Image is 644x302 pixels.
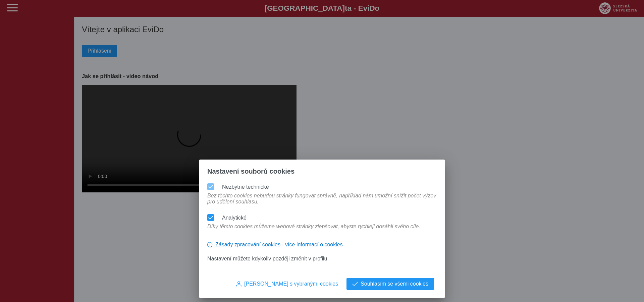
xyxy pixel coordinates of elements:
[346,278,434,290] button: Souhlasím se všemi cookies
[207,239,343,250] button: Zásady zpracování cookies - více informací o cookies
[361,281,428,287] span: Souhlasím se všemi cookies
[205,224,423,236] div: Díky těmto cookies můžeme webové stránky zlepšovat, abyste rychleji dosáhli svého cíle.
[207,168,294,175] span: Nastavení souborů cookies
[207,244,343,250] a: Zásady zpracování cookies - více informací o cookies
[215,242,343,248] span: Zásady zpracování cookies - více informací o cookies
[222,184,269,190] label: Nezbytné technické
[244,281,338,287] span: [PERSON_NAME] s vybranými cookies
[207,256,437,262] p: Nastavení můžete kdykoliv později změnit v profilu.
[230,278,344,290] button: [PERSON_NAME] s vybranými cookies
[222,215,247,221] label: Analytické
[205,193,439,212] div: Bez těchto cookies nebudou stránky fungovat správně, například nám umožní snížit počet výzev pro ...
